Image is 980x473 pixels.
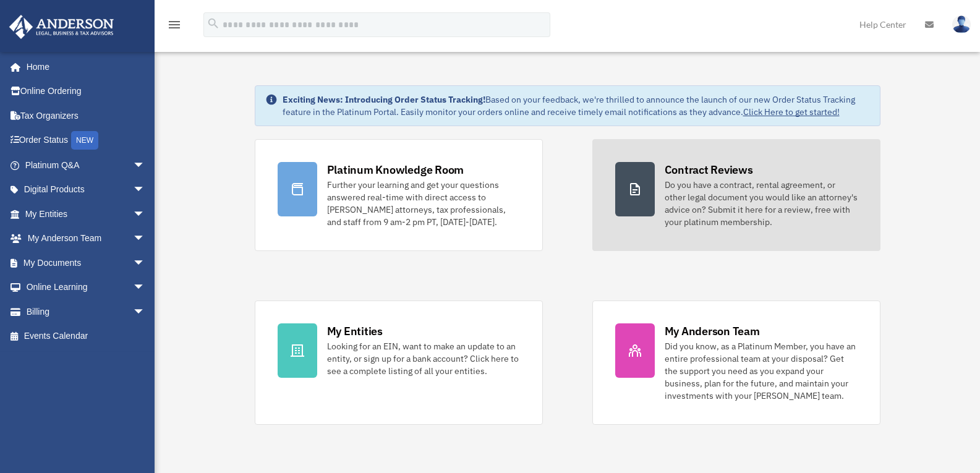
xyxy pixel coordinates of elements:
[9,103,164,128] a: Tax Organizers
[9,54,158,79] a: Home
[9,324,164,349] a: Events Calendar
[592,300,880,425] a: My Anderson Team Did you know, as a Platinum Member, you have an entire professional team at your...
[327,162,464,177] div: Platinum Knowledge Room
[743,106,840,117] a: Click Here to get started!
[133,153,158,178] span: arrow_drop_down
[71,131,98,150] div: NEW
[9,153,164,177] a: Platinum Q&Aarrow_drop_down
[9,275,164,300] a: Online Learningarrow_drop_down
[9,299,164,324] a: Billingarrow_drop_down
[327,179,520,228] div: Further your learning and get your questions answered real-time with direct access to [PERSON_NAM...
[9,250,164,275] a: My Documentsarrow_drop_down
[952,15,971,33] img: User Pic
[283,94,485,105] strong: Exciting News: Introducing Order Status Tracking!
[9,202,164,226] a: My Entitiesarrow_drop_down
[133,177,158,203] span: arrow_drop_down
[592,139,880,251] a: Contract Reviews Do you have a contract, rental agreement, or other legal document you would like...
[327,340,520,377] div: Looking for an EIN, want to make an update to an entity, or sign up for a bank account? Click her...
[133,275,158,300] span: arrow_drop_down
[9,177,164,202] a: Digital Productsarrow_drop_down
[255,139,543,251] a: Platinum Knowledge Room Further your learning and get your questions answered real-time with dire...
[167,22,182,32] a: menu
[283,93,870,118] div: Based on your feedback, we're thrilled to announce the launch of our new Order Status Tracking fe...
[9,128,164,153] a: Order StatusNEW
[665,179,858,228] div: Do you have a contract, rental agreement, or other legal document you would like an attorney's ad...
[665,162,753,177] div: Contract Reviews
[665,323,760,339] div: My Anderson Team
[9,226,164,251] a: My Anderson Teamarrow_drop_down
[665,340,858,402] div: Did you know, as a Platinum Member, you have an entire professional team at your disposal? Get th...
[9,79,164,104] a: Online Ordering
[133,299,158,325] span: arrow_drop_down
[207,17,220,30] i: search
[133,250,158,276] span: arrow_drop_down
[133,202,158,227] span: arrow_drop_down
[133,226,158,252] span: arrow_drop_down
[327,323,383,339] div: My Entities
[167,17,182,32] i: menu
[6,15,117,39] img: Anderson Advisors Platinum Portal
[255,300,543,425] a: My Entities Looking for an EIN, want to make an update to an entity, or sign up for a bank accoun...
